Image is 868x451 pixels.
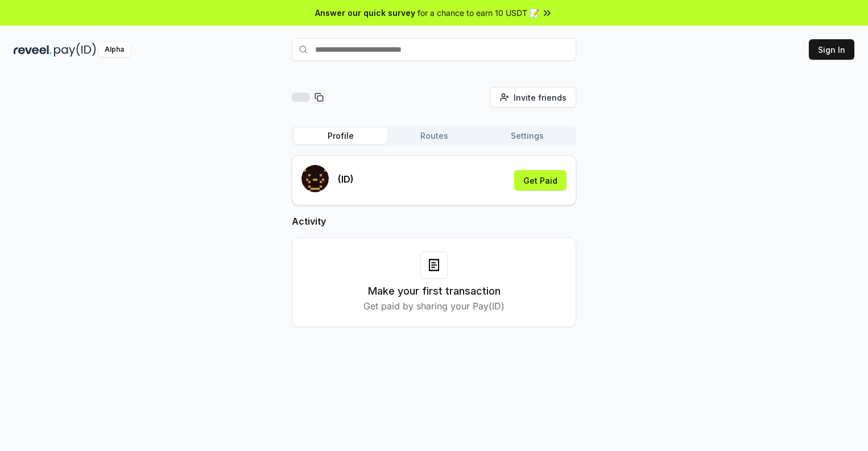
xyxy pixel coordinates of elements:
span: Invite friends [514,92,567,104]
p: (ID) [338,172,354,186]
button: Settings [481,128,574,144]
h3: Make your first transaction [368,283,501,299]
button: Sign In [809,39,854,60]
span: Answer our quick survey [315,7,415,19]
button: Invite friends [490,87,576,107]
p: Get paid by sharing your Pay(ID) [363,299,505,313]
img: pay_id [54,43,96,57]
img: reveel_dark [14,43,52,57]
button: Get Paid [514,170,567,191]
div: Alpha [98,43,130,57]
button: Profile [294,128,387,144]
button: Routes [387,128,481,144]
h2: Activity [292,214,576,228]
span: for a chance to earn 10 USDT 📝 [418,7,539,19]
